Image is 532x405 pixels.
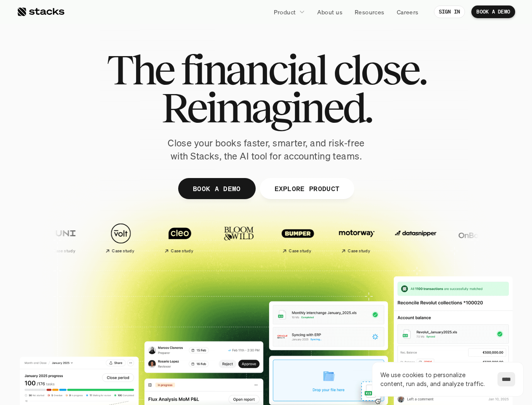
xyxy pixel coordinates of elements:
[192,182,241,194] p: BOOK A DEMO
[178,178,255,199] a: BOOK A DEMO
[107,51,174,89] span: The
[259,178,354,199] a: EXPLORE PRODUCT
[439,9,460,15] p: SIGN IN
[317,8,342,16] p: About us
[333,51,426,89] span: close.
[272,219,327,257] a: Case study
[113,248,136,254] h2: Case study
[312,4,348,19] a: About us
[161,137,372,163] p: Close your books faster, smarter, and risk-free with Stacks, the AI tool for accounting teams.
[350,4,390,19] a: Resources
[392,4,424,19] a: Careers
[290,248,313,254] h2: Case study
[231,248,254,254] h2: Case study
[471,5,515,18] a: BOOK A DEMO
[181,51,326,89] span: financial
[161,89,371,127] span: Reimagined.
[355,8,385,16] p: Resources
[95,219,150,257] a: Case study
[54,248,77,254] h2: Case study
[36,219,91,257] a: Case study
[274,8,296,16] p: Product
[380,370,489,388] p: We use cookies to personalize content, run ads, and analyze traffic.
[213,219,268,257] a: Case study
[274,182,340,194] p: EXPLORE PRODUCT
[434,5,465,18] a: SIGN IN
[99,161,136,167] a: Privacy Policy
[476,9,510,15] p: BOOK A DEMO
[397,8,419,16] p: Careers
